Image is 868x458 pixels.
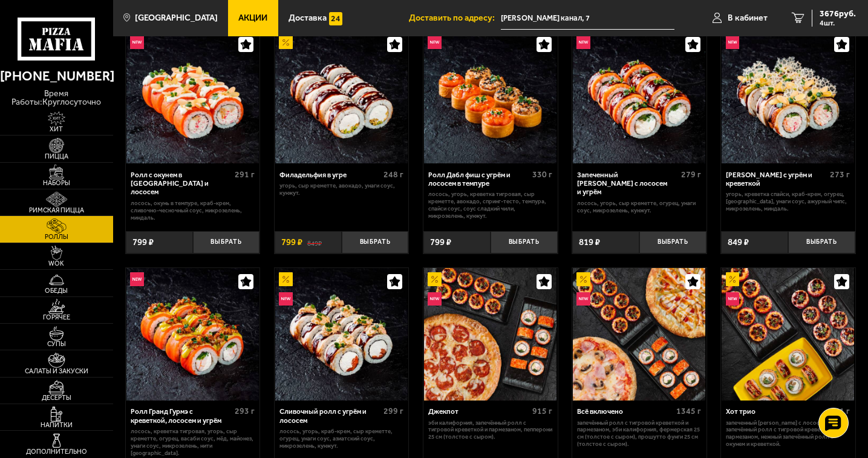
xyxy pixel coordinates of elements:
[329,12,342,25] img: 15daf4d41897b9f0e9f617042186c801.svg
[577,171,678,197] div: Запеченный [PERSON_NAME] с лососем и угрём
[576,272,590,286] img: Акционный
[428,292,441,306] img: Новинка
[726,419,850,448] p: Запеченный [PERSON_NAME] с лососем и угрём, Запечённый ролл с тигровой креветкой и пармезаном, Не...
[572,31,706,163] a: НовинкаЗапеченный ролл Гурмэ с лососем и угрём
[577,407,673,416] div: Всё включено
[830,169,850,180] span: 273 г
[275,268,408,401] img: Сливочный ролл с угрём и лососем
[726,292,739,306] img: Новинка
[501,7,674,30] input: Ваш адрес доставки
[728,14,768,22] span: В кабинет
[131,428,255,457] p: лосось, креветка тигровая, угорь, Сыр креметте, огурец, васаби соус, мёд, майонез, унаги соус, ми...
[279,407,380,425] div: Сливочный ролл с угрём и лососем
[573,31,705,163] img: Запеченный ролл Гурмэ с лососем и угрём
[579,238,600,247] span: 819 ₽
[235,169,255,180] span: 291 г
[721,268,855,401] a: АкционныйНовинкаХот трио
[577,200,701,214] p: лосось, угорь, Сыр креметте, огурец, унаги соус, микрозелень, кунжут.
[130,36,143,49] img: Новинка
[576,292,590,306] img: Новинка
[281,238,302,247] span: 799 ₽
[279,171,380,179] div: Филадельфия в угре
[722,268,854,401] img: Хот трио
[820,19,856,27] span: 4 шт.
[130,272,143,286] img: Новинка
[726,407,827,416] div: Хот трио
[424,268,556,401] img: Джекпот
[576,36,590,49] img: Новинка
[131,407,232,425] div: Ролл Гранд Гурмэ с креветкой, лососем и угрём
[423,31,558,163] a: НовинкаРолл Дабл фиш с угрём и лососем в темпуре
[193,231,260,254] button: Выбрать
[275,268,409,401] a: АкционныйНовинкаСливочный ролл с угрём и лососем
[728,238,749,247] span: 849 ₽
[639,231,706,254] button: Выбрать
[383,169,403,180] span: 248 г
[820,10,856,18] span: 3676 руб.
[279,36,292,49] img: Акционный
[573,268,705,401] img: Всё включено
[409,14,501,22] span: Доставить по адресу:
[235,406,255,416] span: 293 г
[532,406,552,416] span: 915 г
[279,272,292,286] img: Акционный
[135,14,218,22] span: [GEOGRAPHIC_DATA]
[289,14,327,22] span: Доставка
[572,268,706,401] a: АкционныйНовинкаВсё включено
[428,272,441,286] img: Акционный
[423,268,558,401] a: АкционныйНовинкаДжекпот
[383,406,403,416] span: 299 г
[126,268,260,401] a: НовинкаРолл Гранд Гурмэ с креветкой, лососем и угрём
[126,268,259,401] img: Ролл Гранд Гурмэ с креветкой, лососем и угрём
[279,292,292,306] img: Новинка
[676,406,701,416] span: 1345 г
[501,7,674,30] span: Россия, Санкт-Петербург, Введенский канал, 7
[126,31,259,163] img: Ролл с окунем в темпуре и лососем
[428,36,441,49] img: Новинка
[279,428,403,450] p: лосось, угорь, краб-крем, Сыр креметте, огурец, унаги соус, азиатский соус, микрозелень, кунжут.
[126,31,260,163] a: НовинкаРолл с окунем в темпуре и лососем
[430,238,451,247] span: 799 ₽
[428,171,529,188] div: Ролл Дабл фиш с угрём и лососем в темпуре
[279,182,403,197] p: угорь, Сыр креметте, авокадо, унаги соус, кунжут.
[726,171,827,188] div: [PERSON_NAME] с угрём и креветкой
[491,231,558,254] button: Выбрать
[577,419,701,448] p: Запечённый ролл с тигровой креветкой и пармезаном, Эби Калифорния, Фермерская 25 см (толстое с сы...
[428,407,529,416] div: Джекпот
[428,419,552,441] p: Эби Калифорния, Запечённый ролл с тигровой креветкой и пармезаном, Пепперони 25 см (толстое с сыр...
[722,31,854,163] img: Ролл Калипсо с угрём и креветкой
[532,169,552,180] span: 330 г
[788,231,855,254] button: Выбрать
[726,272,739,286] img: Акционный
[721,31,855,163] a: НовинкаРолл Калипсо с угрём и креветкой
[131,200,255,221] p: лосось, окунь в темпуре, краб-крем, сливочно-чесночный соус, микрозелень, миндаль.
[726,36,739,49] img: Новинка
[726,191,850,212] p: угорь, креветка спайси, краб-крем, огурец, [GEOGRAPHIC_DATA], унаги соус, ажурный чипс, микрозеле...
[131,171,232,197] div: Ролл с окунем в [GEOGRAPHIC_DATA] и лососем
[275,31,408,163] img: Филадельфия в угре
[681,169,701,180] span: 279 г
[428,191,552,220] p: лосось, угорь, креветка тигровая, Сыр креметте, авокадо, спринг-тесто, темпура, спайси соус, соус...
[342,231,409,254] button: Выбрать
[238,14,267,22] span: Акции
[275,31,409,163] a: АкционныйФиладельфия в угре
[307,238,322,247] s: 849 ₽
[424,31,556,163] img: Ролл Дабл фиш с угрём и лососем в темпуре
[132,238,154,247] span: 799 ₽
